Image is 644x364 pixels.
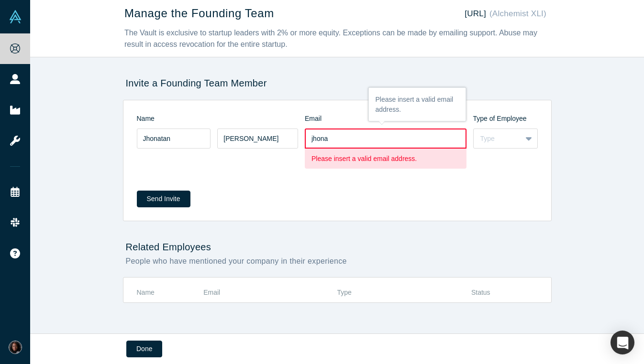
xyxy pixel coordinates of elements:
[124,27,546,50] div: The Vault is exclusive to startup leaders with 2% or more equity. Exceptions can be made by email...
[305,114,473,124] div: Email
[369,88,466,121] div: Please insert a valid email address.
[203,284,337,303] th: Email
[311,154,460,164] p: Please insert a valid email address.
[217,128,298,149] input: Last
[137,191,190,207] button: Send Invite
[124,7,274,21] h1: Manage the Founding Team
[9,10,22,23] img: Alchemist Vault Logo
[123,77,552,89] h2: Invite a Founding Team Member
[337,284,424,303] th: Type
[137,114,305,124] div: Name
[473,114,538,124] div: Type of Employee
[480,134,515,144] div: Type
[489,9,546,18] span: (Alchemist XLI)
[126,341,162,357] button: Done
[123,241,552,253] h2: Related Employees
[9,341,22,354] img: Deana Anglin, PhD's Account
[137,284,204,303] th: Name
[137,128,211,149] input: First
[465,9,546,19] h2: [URL]
[305,128,466,149] input: name@domain.com
[123,256,552,267] div: People who have mentioned your company in their experience
[424,284,537,303] th: Status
